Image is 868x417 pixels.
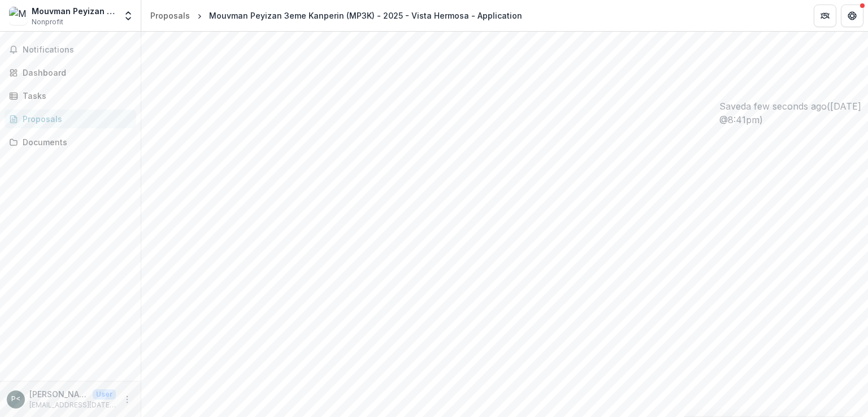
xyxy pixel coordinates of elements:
a: Documents [5,133,136,151]
p: [EMAIL_ADDRESS][DATE][DOMAIN_NAME] [29,400,116,410]
div: Proposals [150,10,190,21]
div: Tasks [23,90,127,102]
span: Nonprofit [32,17,63,27]
div: Proposals [23,113,127,125]
span: Notifications [23,45,132,55]
p: [PERSON_NAME][DATE] <[EMAIL_ADDRESS][DATE][DOMAIN_NAME]> <[DOMAIN_NAME][EMAIL_ADDRESS][DATE][DOMA... [29,388,88,400]
a: Proposals [5,110,136,128]
div: Dashboard [23,67,127,79]
img: Mouvman Peyizan 3eme Kanperin (MP3K) [9,7,27,25]
a: Proposals [146,7,194,24]
button: Get Help [841,5,863,27]
div: Mouvman Peyizan 3eme Kanperin (MP3K) [32,5,116,17]
div: Mouvman Peyizan 3eme Kanperin (MP3K) - 2025 - Vista Hermosa - Application [209,10,522,21]
div: Pierre Noel <pierre.noel@tbf.org> <pierre.noel@tbf.org> <pierre.noel@tbf.org> <pierre.noel@tbf.org> [11,396,20,403]
button: Notifications [5,41,136,59]
button: Partners [814,5,836,27]
p: User [93,389,116,399]
button: Open entity switcher [120,5,136,27]
div: Saved a few seconds ago ( [DATE] @ 8:41pm ) [719,99,868,127]
a: Tasks [5,86,136,105]
div: Documents [23,136,127,148]
button: More [120,393,134,406]
a: Dashboard [5,63,136,82]
nav: breadcrumb [146,7,527,24]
